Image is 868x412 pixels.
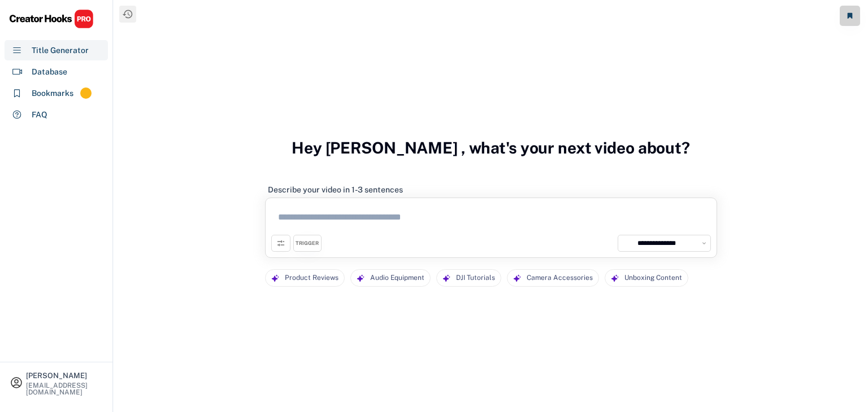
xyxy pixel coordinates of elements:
div: Audio Equipment [370,270,424,286]
div: DJI Tutorials [456,270,495,286]
div: Camera Accessories [527,270,593,286]
div: FAQ [32,109,47,121]
div: Database [32,66,67,78]
img: CHPRO%20Logo.svg [9,9,94,29]
img: yH5BAEAAAAALAAAAAABAAEAAAIBRAA7 [621,238,631,248]
div: [PERSON_NAME] [26,372,103,379]
h3: Hey [PERSON_NAME] , what's your next video about? [292,126,690,169]
div: [EMAIL_ADDRESS][DOMAIN_NAME] [26,382,103,396]
div: Describe your video in 1-3 sentences [268,185,403,195]
div: Title Generator [32,45,89,56]
div: Product Reviews [285,270,338,286]
div: TRIGGER [296,240,319,247]
div: Bookmarks [32,87,73,99]
div: Unboxing Content [624,270,682,286]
